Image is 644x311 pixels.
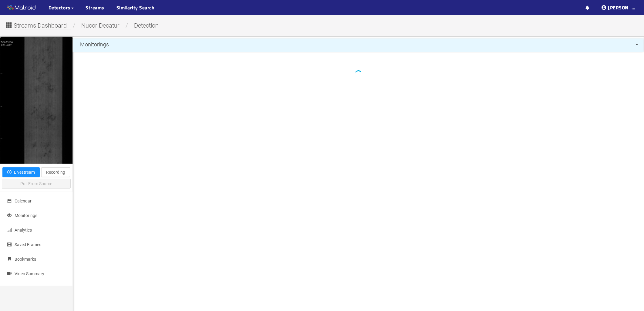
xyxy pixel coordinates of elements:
[15,242,41,247] span: Saved Frames
[14,21,67,30] span: Streams Dashboard
[15,199,32,203] span: Calendar
[15,213,37,218] span: Monitorings
[5,24,71,28] a: Streams Dashboard
[80,41,109,48] span: Monitorings
[73,38,644,51] div: Monitorings
[15,228,32,232] span: Analytics
[46,169,65,176] span: Recording
[7,170,12,175] span: play-circle
[0,37,72,164] img: 1757681097.000000_dup_1757681099952.jpg
[15,271,44,276] span: Video Summary
[2,167,40,177] button: play-circleLivestream
[77,22,124,29] span: Nucor Decatur
[15,257,36,262] span: Bookmarks
[86,4,105,11] a: Streams
[124,22,129,29] span: /
[41,167,70,177] button: Recording
[49,4,71,11] span: Detectors
[116,4,155,11] a: Similarity Search
[71,22,77,29] span: /
[129,22,163,29] span: detection
[7,199,12,203] span: calendar
[5,20,71,29] button: Streams Dashboard
[6,3,36,12] img: Matroid logo
[14,169,35,176] span: Livestream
